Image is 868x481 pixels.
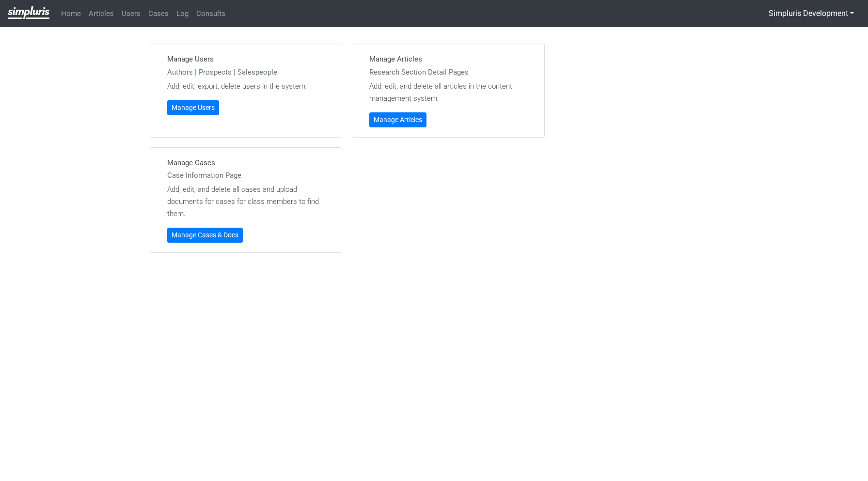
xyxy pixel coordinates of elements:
h5: Manage Users [167,54,325,65]
h5: Manage Articles [369,54,527,65]
a: Home [57,4,85,23]
p: Add, edit, export, delete users in the system. [167,80,325,93]
a: Log [173,4,192,23]
h6: Research Section Detail Pages [369,68,527,77]
h6: Authors | Prospects | Salespeople [167,68,325,77]
a: Users [118,4,144,23]
a: Manage Articles [369,112,426,127]
p: Add, edit, and delete all articles in the content management system. [369,80,527,105]
img: Privacy-class-action [8,6,49,19]
a: Consults [192,4,229,23]
h6: Case Information Page [167,171,325,180]
a: Cases [144,4,173,23]
a: Articles [85,4,118,23]
a: Manage Users [167,100,219,115]
button: Simpluris Development [762,4,860,23]
p: Add, edit, and delete all cases and upload documents for cases for class members to find them. [167,184,325,220]
a: Manage Cases & Docs [167,228,243,243]
h5: Manage Cases [167,157,325,169]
